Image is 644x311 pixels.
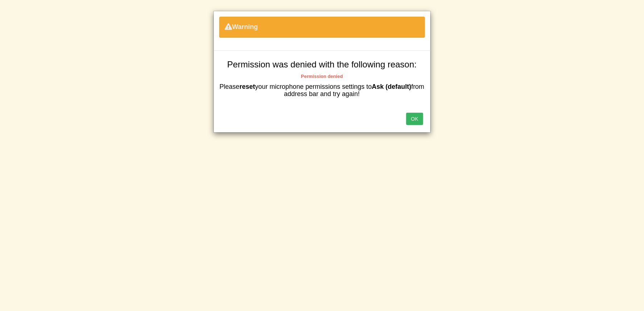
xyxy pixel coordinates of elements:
[406,113,423,125] button: OK
[219,60,425,69] h3: Permission was denied with the following reason:
[219,83,425,98] h4: Please your microphone permissions settings to from address bar and try again!
[240,83,255,90] b: reset
[301,74,343,79] b: Permission denied
[372,83,411,90] b: Ask (default)
[219,17,425,38] div: Warning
